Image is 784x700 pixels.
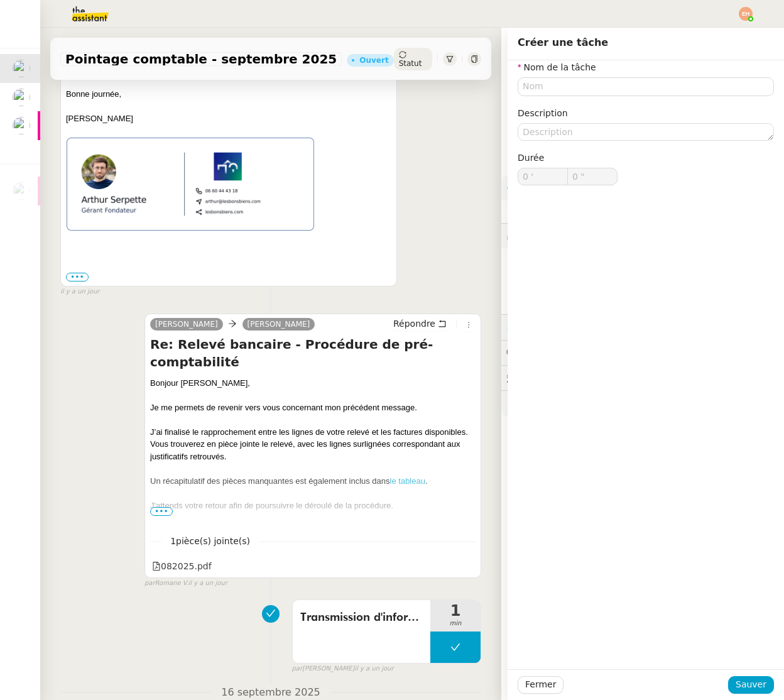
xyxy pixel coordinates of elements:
[150,402,476,414] div: Je me permets de revenir vers vous concernant mon précédent message.
[13,117,30,134] img: users%2F0v3yA2ZOZBYwPN7V38GNVTYjOQj1%2Favatar%2Fa58eb41e-cbb7-4128-9131-87038ae72dcb
[176,536,250,546] span: pièce(s) jointe(s)
[525,677,556,692] span: Fermer
[354,664,393,674] span: il y a un jour
[501,224,784,248] div: 🔐Données client
[150,319,223,330] a: [PERSON_NAME]
[518,168,567,185] input: 0 min
[389,317,451,331] button: Répondre
[150,426,476,439] div: J’ai finalisé le rapprochement entre les lignes de votre relevé et les factures disponibles.
[390,476,425,486] a: le tableau
[399,59,422,68] span: Statut
[501,391,784,415] div: 🧴Autres
[518,676,563,694] button: Fermer
[13,60,30,77] img: users%2FABbKNE6cqURruDjcsiPjnOKQJp72%2Favatar%2F553dd27b-fe40-476d-bebb-74bc1599d59c
[188,578,227,589] span: il y a un jour
[65,53,337,65] span: Pointage comptable - septembre 2025
[150,507,173,516] span: •••
[506,373,641,383] span: 🕵️
[144,578,227,589] small: Romane V.
[66,112,391,125] div: [PERSON_NAME]
[430,603,481,618] span: 1
[501,315,784,339] div: ⏲️Tâches 74:11
[161,534,259,549] span: 1
[728,676,774,694] button: Sauver
[501,341,784,365] div: 💬Commentaires
[506,322,598,332] span: ⏲️
[292,664,303,674] span: par
[518,108,568,118] label: Description
[150,475,476,488] div: Un récapitulatif des pièces manquantes est également inclus dans .
[144,578,155,589] span: par
[501,176,784,200] div: ⚙️Procédures
[150,336,476,371] h4: Re: Relevé bancaire - Procédure de pré-comptabilité
[506,398,545,408] span: 🧴
[430,618,481,629] span: min
[518,153,544,163] span: Durée
[506,347,587,358] span: 💬
[60,287,99,297] span: il y a un jour
[152,559,212,574] div: 082025.pdf
[150,438,476,462] div: Vous trouverez en pièce jointe le relevé, avec les lignes surlignées correspondant aux justificat...
[736,677,766,692] span: Sauver
[518,77,774,96] input: Nom
[506,181,572,195] span: ⚙️
[359,57,388,64] div: Ouvert
[13,182,30,200] img: users%2FXfyyET7EVVeRrXkGqiQKVZQheTn1%2Favatar%2F0c39fe2d-f819-48af-854a-cfaa4b21fef5
[66,88,391,101] div: Bonne journée,
[242,319,315,330] a: [PERSON_NAME]
[13,89,30,106] img: users%2F0v3yA2ZOZBYwPN7V38GNVTYjOQj1%2Favatar%2Fa58eb41e-cbb7-4128-9131-87038ae72dcb
[66,273,89,282] label: •••
[67,138,314,231] img: Ma signature
[300,608,423,627] span: Transmission d'informations
[501,366,784,390] div: 🕵️Autres demandes en cours
[518,36,608,48] span: Créer une tâche
[150,377,476,390] div: Bonjour [PERSON_NAME]﻿,
[739,7,753,21] img: svg
[292,664,394,674] small: [PERSON_NAME]
[568,168,617,185] input: 0 sec
[150,500,476,512] div: J'attends votre retour afin de poursuivre le déroulé de la procédure.
[393,317,435,330] span: Répondre
[506,229,588,243] span: 🔐
[518,62,596,72] label: Nom de la tâche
